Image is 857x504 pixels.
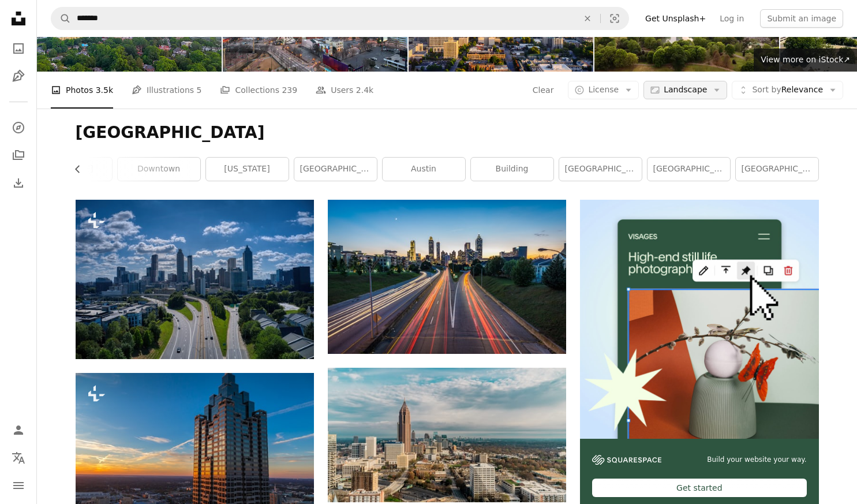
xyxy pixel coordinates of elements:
a: Collections 239 [220,72,297,109]
form: Find visuals sitewide [51,7,629,30]
span: License [588,85,619,94]
img: aerial view of city buildings during daytime [328,368,566,502]
a: [GEOGRAPHIC_DATA] [648,158,730,181]
a: Log in [713,9,751,28]
a: austin [383,158,465,181]
a: building [471,158,553,181]
div: Get started [592,479,806,497]
a: [GEOGRAPHIC_DATA] [559,158,642,181]
img: file-1723602894256-972c108553a7image [580,200,818,438]
a: timelapse photo of highway during golden hour [328,271,566,282]
span: Landscape [664,84,707,96]
a: Users 2.4k [316,72,373,109]
span: Sort by [752,85,781,94]
a: Panoramic aerial view of Atlanta skyline from the Jackson street bridge in downtown Atlanta [76,274,314,284]
button: Submit an image [760,9,843,28]
button: scroll list to the left [76,158,88,181]
button: Clear [532,81,555,99]
a: View more on iStock↗ [754,48,857,72]
span: Build your website your way. [707,455,806,465]
button: License [568,81,639,99]
span: Relevance [752,84,823,96]
button: Landscape [643,81,727,99]
a: downtown [118,158,200,181]
span: 239 [282,84,297,96]
a: Explore [7,116,30,139]
button: Search Unsplash [51,8,71,29]
a: Illustrations 5 [132,72,201,109]
span: 2.4k [356,84,373,96]
a: aerial view of city buildings during daytime [328,430,566,440]
a: A high angle shot of a high-rise building in Atlanta under the beautiful blue sky in the evening [76,447,314,457]
a: Download History [7,171,30,195]
button: Visual search [601,8,628,29]
a: Collections [7,144,30,167]
a: [GEOGRAPHIC_DATA] [736,158,818,181]
a: Photos [7,37,30,60]
a: Home — Unsplash [7,7,30,32]
span: View more on iStock ↗ [761,55,850,64]
img: timelapse photo of highway during golden hour [328,200,566,354]
span: 5 [197,84,202,96]
button: Language [7,446,30,469]
a: [GEOGRAPHIC_DATA] [294,158,377,181]
button: Sort byRelevance [732,81,843,99]
a: Log in / Sign up [7,419,30,442]
button: Clear [575,8,600,29]
img: file-1606177908946-d1eed1cbe4f5image [592,455,661,465]
h1: [GEOGRAPHIC_DATA] [76,122,819,143]
img: Panoramic aerial view of Atlanta skyline from the Jackson street bridge in downtown Atlanta [76,200,314,359]
a: Illustrations [7,65,30,88]
button: Menu [7,474,30,497]
a: Get Unsplash+ [638,9,713,28]
a: [US_STATE] [206,158,289,181]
